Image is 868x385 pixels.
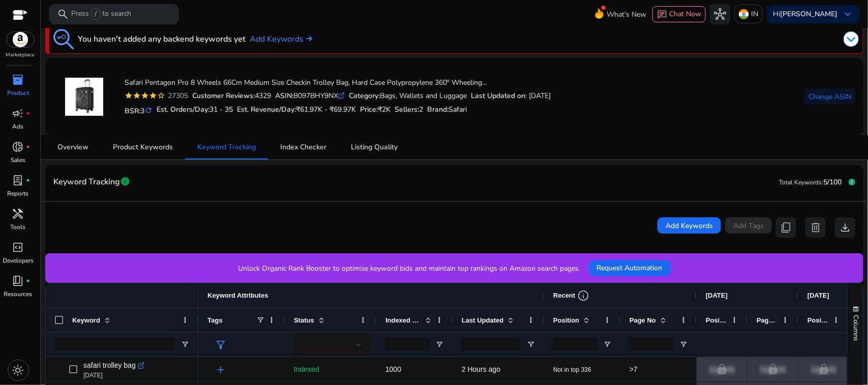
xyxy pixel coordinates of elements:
mat-icon: star [125,91,133,100]
input: Position Filter Input [553,338,597,350]
span: Listing Quality [351,144,398,151]
button: chatChat Now [652,6,706,22]
span: light_mode [12,364,24,376]
span: fiber_manual_record [26,178,31,182]
button: Open Filter Menu [181,340,189,348]
h5: Price: [360,106,391,114]
span: Change ASIN [809,91,851,102]
h5: : [427,106,467,114]
h5: BSR: [125,105,153,116]
span: Tags [207,316,222,324]
div: 27305 [165,90,188,101]
span: inventory_2 [12,74,24,86]
span: Position [706,316,727,324]
mat-icon: star [133,91,141,100]
span: 5/100 [823,177,842,187]
h5: Sellers: [395,106,423,114]
span: keyboard_arrow_down [842,8,854,20]
p: Upgrade [708,359,736,380]
b: Category: [349,91,380,101]
div: Recent [553,290,589,302]
span: Total Keywords: [779,178,823,186]
mat-icon: star_border [157,91,165,100]
p: Press to search [71,9,131,20]
input: Last Updated Filter Input [462,338,521,350]
input: Keyword Filter Input [55,338,175,350]
span: fiber_manual_record [26,111,31,115]
p: Sales [11,155,25,165]
span: lab_profile [12,174,24,186]
img: keyword-tracking.svg [53,29,74,49]
button: Change ASIN [804,88,855,105]
p: IN [751,5,758,23]
p: [DATE] [83,371,144,379]
span: Safari [448,105,467,114]
p: Upgrade [759,359,787,380]
span: info [577,290,589,302]
span: Index Checker [280,144,326,151]
mat-icon: refresh [144,106,153,115]
span: fiber_manual_record [26,279,31,283]
p: Developers [3,256,34,265]
h4: Safari Pentagon Pro 8 Wheels 66Cm Medium Size Checkin Trolley Bag, Hard Case Polypropylene 360º W... [125,79,551,87]
span: Add Keywords [666,220,713,231]
span: Page No [757,316,778,324]
span: Chat Now [669,9,701,19]
span: filter_alt [215,339,227,351]
p: Resources [4,290,33,299]
img: in.svg [739,9,749,19]
span: Keyword Tracking [53,173,120,191]
b: Last Updated on [471,91,525,101]
p: Tools [11,222,26,232]
span: [DATE] [706,292,728,299]
div: B097BHY9NX [275,90,345,101]
span: chat [657,10,667,20]
input: Indexed Products Filter Input [385,338,429,350]
button: download [835,217,855,238]
span: add [215,364,227,376]
mat-icon: star [149,91,157,100]
div: 4329 [192,90,271,101]
p: Marketplace [6,51,35,59]
span: Indexed Products [385,316,421,324]
span: Not in top 336 [553,366,591,373]
span: [DATE] [807,292,829,299]
button: Open Filter Menu [679,340,687,348]
b: Customer Reviews: [192,91,255,101]
span: search [57,8,69,20]
span: Keyword [72,316,100,324]
span: Brand [427,105,447,114]
p: Reports [8,189,29,198]
span: Position [807,316,829,324]
p: Product [7,88,29,98]
span: ₹61.97K - ₹69.97K [296,105,356,114]
a: Add Keywords [250,33,312,45]
span: hub [714,8,726,20]
p: Upgrade [810,359,837,380]
span: Page No [630,316,656,324]
img: amazon.svg [7,32,34,47]
button: hub [710,4,730,24]
span: 2 [419,105,423,114]
span: Position [553,316,579,324]
span: Last Updated [462,316,503,324]
span: Overview [57,144,88,151]
span: Indexed [294,365,319,373]
button: Open Filter Menu [603,340,611,348]
span: 31 - 35 [209,105,233,114]
button: Request Automation [589,260,671,276]
span: Request Automation [597,263,663,273]
span: What's New [607,6,646,23]
span: handyman [12,208,24,220]
mat-icon: star [141,91,149,100]
button: Open Filter Menu [527,340,535,348]
span: / [91,9,100,20]
span: campaign [12,107,24,119]
b: [PERSON_NAME] [780,9,837,19]
h3: You haven't added any backend keywords yet [78,33,246,45]
img: 31hXvomQDTL._SS40_.jpg [65,78,103,116]
button: Add Keywords [657,217,721,234]
span: Status [294,316,314,324]
span: Keyword Attributes [207,292,268,299]
span: 2 Hours ago [462,365,500,373]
